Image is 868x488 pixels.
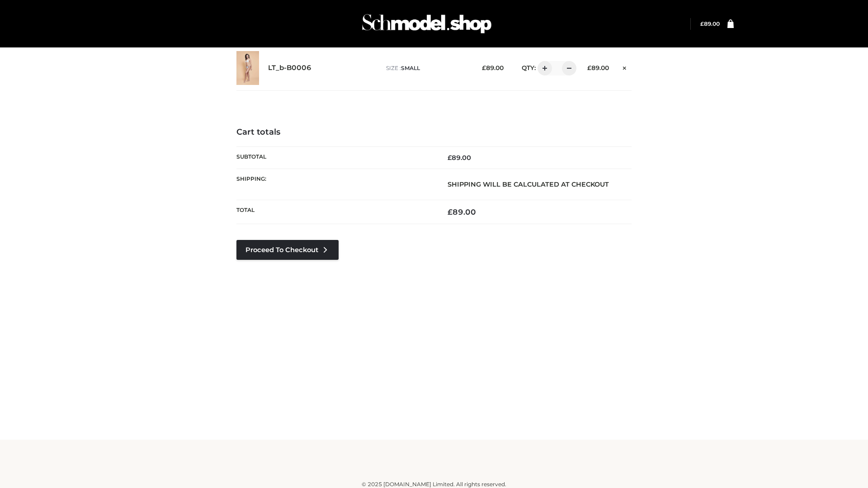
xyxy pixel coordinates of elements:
[236,51,259,85] img: LT_b-B0006 - SMALL
[236,240,339,260] a: Proceed to Checkout
[401,65,420,71] span: SMALL
[587,64,609,71] bdi: 89.00
[448,154,471,162] bdi: 89.00
[359,6,495,42] img: Schmodel Admin 964
[236,127,632,137] h4: Cart totals
[448,180,609,188] strong: Shipping will be calculated at checkout
[700,20,720,27] bdi: 89.00
[618,61,632,73] a: Remove this item
[700,20,720,27] a: £89.00
[448,154,452,162] span: £
[587,64,591,71] span: £
[700,20,704,27] span: £
[482,64,504,71] bdi: 89.00
[386,64,468,72] p: size :
[513,61,573,75] div: QTY:
[236,200,434,224] th: Total
[448,207,453,216] span: £
[268,64,311,72] a: LT_b-B0006
[236,169,434,200] th: Shipping:
[448,207,476,216] bdi: 89.00
[236,146,434,169] th: Subtotal
[482,64,486,71] span: £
